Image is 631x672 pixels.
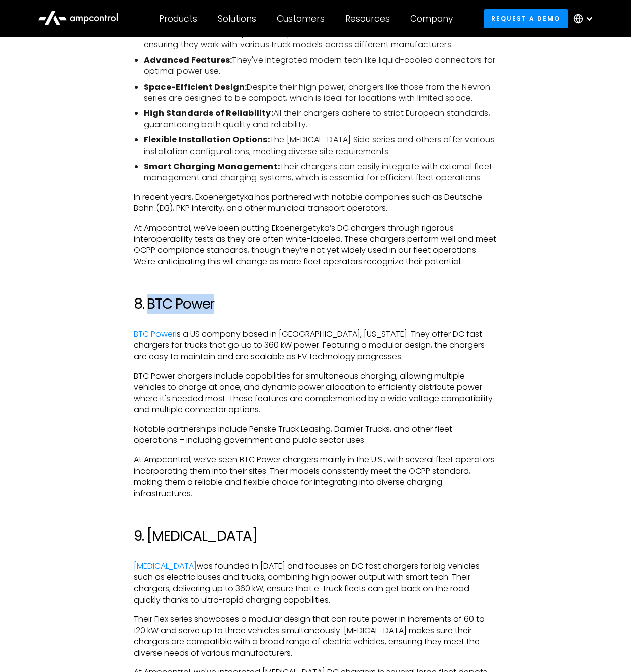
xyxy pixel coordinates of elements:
[144,134,497,157] li: The [MEDICAL_DATA] Side series and others offer various installation configurations, meeting dive...
[134,328,175,340] a: BTC Power
[218,13,256,24] div: Solutions
[134,560,197,572] a: [MEDICAL_DATA]
[144,54,232,66] strong: Advanced Features:
[144,81,247,93] strong: Space-Efficient Design:
[159,13,197,24] div: Products
[134,370,497,416] p: BTC Power chargers include capabilities for simultaneous charging, allowing multiple vehicles to ...
[484,9,568,28] a: Request a demo
[144,108,497,130] li: All their chargers adhere to strict European standards, guaranteeing both quality and reliability.
[134,614,497,659] p: Their Flex series showcases a modular design that can route power in increments of 60 to 120 kW a...
[144,107,273,119] strong: High Standards of Reliability:
[134,222,497,268] p: At Ampcontrol, we’ve been putting Ekoenergetyka’s DC chargers through rigorous interoperability t...
[345,13,390,24] div: Resources
[134,295,497,313] h2: 8. BTC Power
[134,561,497,606] p: was founded in [DATE] and focuses on DC fast chargers for big vehicles such as electric buses and...
[277,13,325,24] div: Customers
[134,192,497,214] p: In recent years, Ekoenergetyka has partnered with notable companies such as Deutsche Bahn (DB), P...
[410,13,453,24] div: Company
[144,161,497,184] li: Their chargers can easily integrate with external fleet management and charging systems, which is...
[144,134,270,145] strong: Flexible Installation Options:
[134,528,497,545] h2: 9. [MEDICAL_DATA]
[144,28,497,51] li: They offer connectors like CCS Combo2 and CHAdeMO, ensuring they work with various truck models a...
[134,329,497,362] p: is a US company based in [GEOGRAPHIC_DATA], [US_STATE]. They offer DC fast chargers for trucks th...
[134,454,497,499] p: At Ampcontrol, we’ve seen BTC Power chargers mainly in the U.S., with several fleet operators inc...
[144,161,280,172] strong: Smart Charging Management:
[144,82,497,104] li: Despite their high power, chargers like those from the Nevron series are designed to be compact, ...
[144,55,497,78] li: They've integrated modern tech like liquid-cooled connectors for optimal power use.
[134,424,497,446] p: Notable partnerships include Penske Truck Leasing, Daimler Trucks, and other fleet operations – i...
